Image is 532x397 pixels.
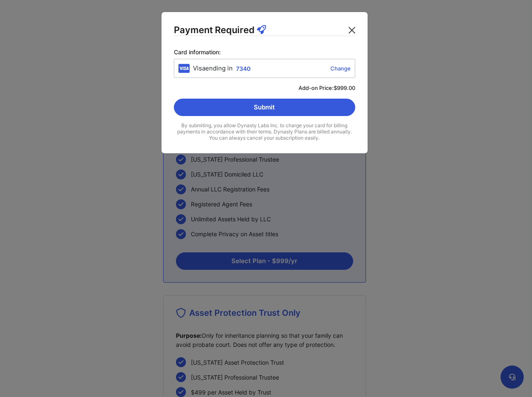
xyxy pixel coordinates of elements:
[174,84,355,92] div: Add-on Price: $999.00
[193,64,351,73] div: Visa ending in
[174,24,266,35] span: Payment Required
[174,48,355,56] span: Card information:
[254,65,351,72] a: Change
[174,122,355,141] div: By submiting, you allow Dynasty Labs Inc. to charge your card for billing payments in accordance ...
[174,99,355,116] button: Submit
[345,24,359,37] button: Close
[236,65,250,72] span: 7340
